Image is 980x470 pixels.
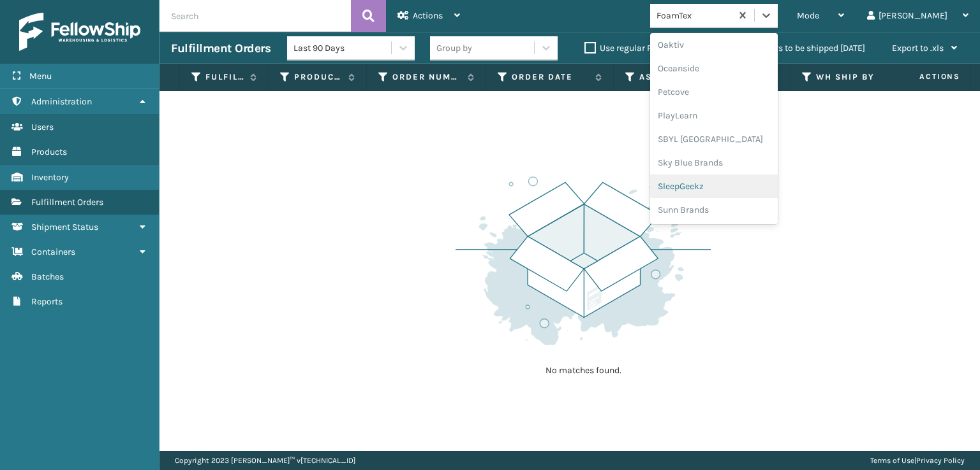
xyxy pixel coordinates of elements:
[31,96,92,107] span: Administration
[879,66,968,87] span: Actions
[650,198,778,222] div: Sunn Brands
[31,246,75,257] span: Containers
[741,43,865,53] label: Orders to be shipped [DATE]
[413,10,443,21] span: Actions
[294,71,342,83] label: Product SKU
[584,43,715,53] label: Use regular Palletizing mode
[392,71,461,83] label: Order Number
[816,71,893,83] label: WH Ship By Date
[797,10,819,21] span: Mode
[650,151,778,174] div: Sky Blue Brands
[650,104,778,127] div: PlayLearn
[205,71,244,83] label: Fulfillment Order Id
[650,80,778,104] div: Petcove
[29,71,52,82] span: Menu
[892,43,944,53] span: Export to .xls
[19,13,140,51] img: logo
[171,41,271,56] h3: Fulfillment Orders
[870,456,914,465] a: Terms of Use
[175,451,355,470] p: Copyright 2023 [PERSON_NAME]™ v [TECHNICAL_ID]
[512,71,589,83] label: Order Date
[870,451,965,470] div: |
[657,9,732,22] div: FoamTex
[293,41,392,55] div: Last 90 Days
[650,33,778,57] div: Oaktiv
[650,174,778,198] div: SleepGeekz
[650,57,778,80] div: Oceanside
[31,271,64,282] span: Batches
[31,222,98,232] span: Shipment Status
[650,127,778,151] div: SBYL [GEOGRAPHIC_DATA]
[31,146,67,157] span: Products
[31,197,103,208] span: Fulfillment Orders
[916,456,965,465] a: Privacy Policy
[639,71,678,83] label: Assigned Carrier Service
[436,41,472,55] div: Group by
[31,122,54,132] span: Users
[31,172,69,183] span: Inventory
[31,296,63,307] span: Reports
